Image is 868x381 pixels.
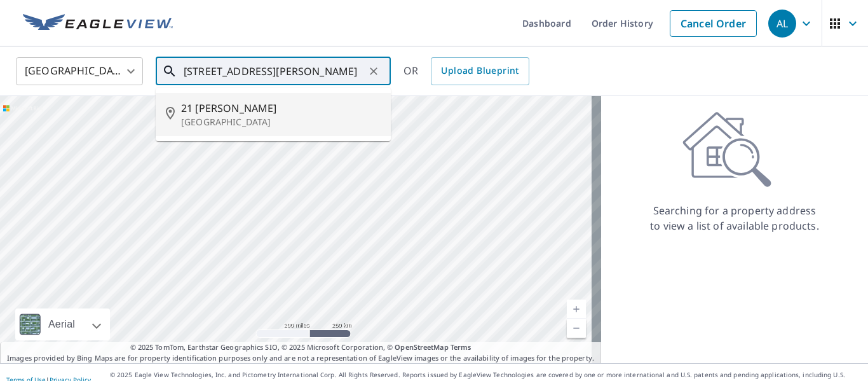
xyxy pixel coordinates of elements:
p: [GEOGRAPHIC_DATA] [181,116,381,128]
span: 21 [PERSON_NAME] [181,100,381,116]
div: Aerial [44,308,79,340]
a: OpenStreetMap [395,342,448,352]
a: Current Level 5, Zoom In [567,300,586,319]
a: Upload Blueprint [431,57,529,85]
a: Terms [451,342,471,352]
div: Aerial [15,308,110,340]
a: Current Level 5, Zoom Out [567,319,586,338]
p: Searching for a property address to view a list of available products. [649,203,820,233]
span: © 2025 TomTom, Earthstar Geographics SIO, © 2025 Microsoft Corporation, © [130,342,471,353]
img: EV Logo [23,14,173,33]
div: OR [403,57,529,85]
span: Upload Blueprint [441,63,519,79]
div: AL [768,10,796,38]
input: Search by address or latitude-longitude [184,53,365,89]
button: Clear [365,62,383,80]
a: Cancel Order [670,10,757,37]
div: [GEOGRAPHIC_DATA] [16,53,143,89]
